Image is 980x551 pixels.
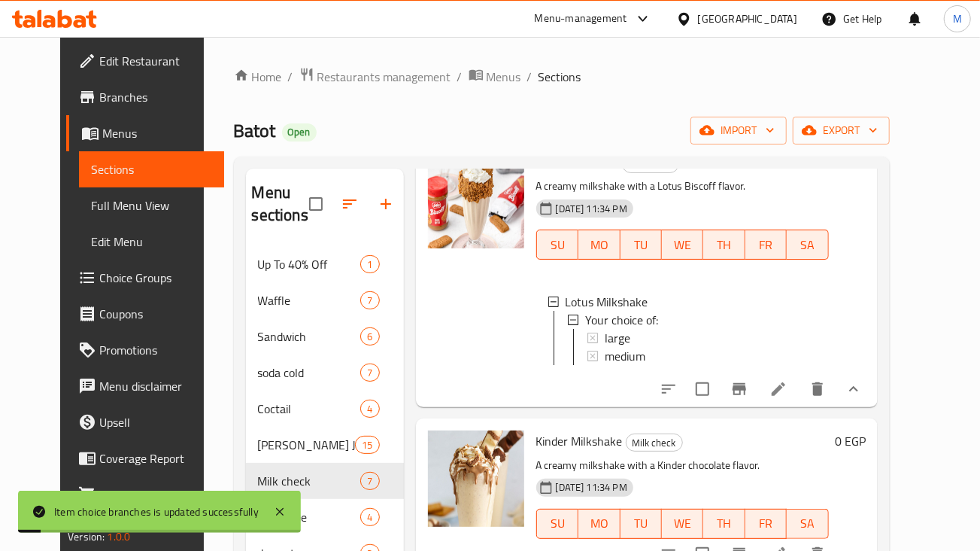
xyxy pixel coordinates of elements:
span: WE [668,513,697,534]
h2: Menu sections [252,181,309,227]
span: import [702,121,775,140]
span: Restaurants management [317,68,451,86]
span: Coupons [99,305,212,323]
button: delete [799,371,836,407]
p: A creamy milkshake with a Lotus Biscoff flavor. [536,177,829,196]
span: Sandwich [258,327,361,346]
div: Waffle7 [246,282,404,318]
div: Open [282,123,317,142]
button: export [793,117,890,145]
span: Milk check [258,472,361,490]
span: Menus [487,68,521,86]
div: Up To 40% Off [258,255,361,273]
button: MO [578,509,620,539]
div: soda cold7 [246,355,404,391]
div: Menu-management [535,10,627,28]
span: Kinder Milkshake [536,430,623,452]
span: 7 [361,366,378,380]
a: Choice Groups [66,260,224,296]
span: Waffle [258,291,361,309]
span: [DATE] 11:34 PM [550,202,633,216]
button: SA [787,230,828,260]
span: TU [627,234,656,256]
span: Sections [539,68,581,86]
span: [DATE] 11:34 PM [550,480,633,495]
div: Coctail4 [246,391,404,427]
a: Menus [469,67,521,87]
div: items [360,400,379,418]
div: items [360,364,379,382]
span: Branches [99,88,212,106]
span: Batot [234,114,276,148]
span: soda cold [258,364,361,382]
li: / [457,68,463,86]
span: SA [793,234,822,256]
span: Coverage Report [99,449,212,467]
a: Home [234,68,282,86]
span: large [605,329,630,347]
button: WE [662,230,703,260]
div: Up To 40% Off1 [246,246,404,282]
span: Grocery Checklist [99,486,212,504]
span: Version: [68,527,105,546]
span: 7 [361,474,378,489]
div: Coctail [258,400,361,418]
p: A creamy milkshake with a Kinder chocolate flavor. [536,456,829,475]
span: Menu disclaimer [99,377,212,395]
div: items [360,327,379,346]
span: export [805,121,878,140]
a: Grocery Checklist [66,476,224,513]
h6: 0 EGP [835,152,866,173]
span: [PERSON_NAME] Juice [258,436,356,454]
button: TH [703,509,745,539]
div: items [360,255,379,273]
span: Select to update [687,373,718,405]
img: Lotus Milkshake [428,152,524,248]
span: TH [709,234,739,256]
span: TU [627,513,656,534]
div: Milk check [626,434,683,452]
span: Lotus Milkshake [566,293,648,311]
a: Branches [66,79,224,115]
span: M [953,11,962,27]
span: MO [584,234,614,256]
a: Coverage Report [66,440,224,476]
span: SU [543,234,572,256]
button: WE [662,509,703,539]
a: Edit Restaurant [66,43,224,79]
span: Edit Menu [91,233,212,251]
span: 6 [361,330,378,344]
span: SA [793,513,822,534]
span: FR [751,513,781,534]
button: TU [620,509,662,539]
div: Ice Coffee [258,508,361,526]
span: Milk check [627,434,682,452]
span: Edit Restaurant [99,52,212,70]
span: 4 [361,510,378,525]
a: Menu disclaimer [66,368,224,404]
span: Sections [91,160,212,178]
svg: Show Choices [845,380,863,398]
li: / [527,68,532,86]
div: Item choice branches is updated successfully [54,504,259,520]
span: 4 [361,402,378,416]
a: Upsell [66,404,224,440]
button: FR [745,509,787,539]
span: SU [543,513,572,534]
div: Milk check7 [246,463,404,499]
a: Coupons [66,296,224,332]
span: Sort sections [332,186,368,222]
span: 15 [356,438,378,452]
button: Add section [368,186,404,222]
button: sort-choices [651,371,687,407]
a: Menus [66,115,224,151]
span: Open [282,126,317,139]
a: Edit menu item [769,380,787,398]
span: Promotions [99,341,212,359]
nav: breadcrumb [234,67,890,87]
button: MO [578,230,620,260]
span: TH [709,513,739,534]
